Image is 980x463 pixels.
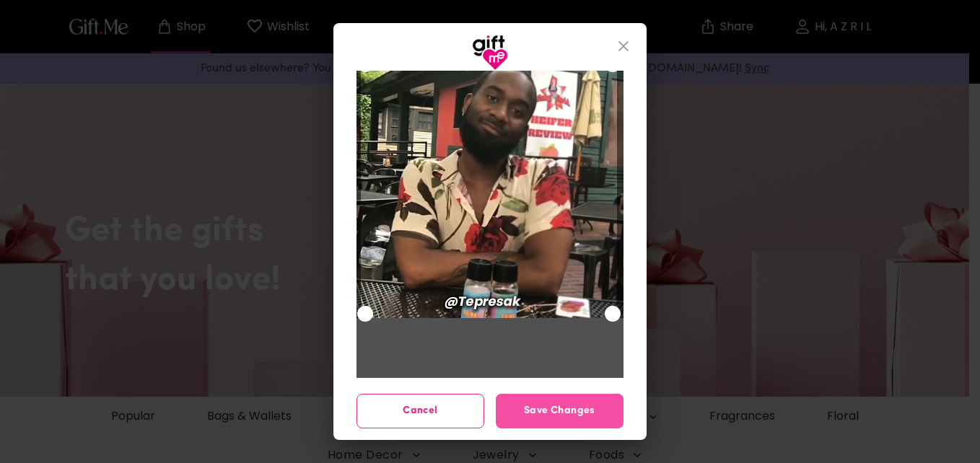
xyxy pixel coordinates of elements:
[357,306,373,322] div: Use the arrow keys to move the south west drag handle to change the crop selection area
[605,306,621,322] div: Use the arrow keys to move the south east drag handle to change the crop selection area
[496,394,624,428] button: Save Changes
[356,60,624,318] img: w+o6j+60e6SYgAAAABJRU5ErkJggg==
[356,394,484,428] button: Cancel
[472,35,508,71] img: GiftMe Logo
[606,29,641,63] button: close
[361,60,618,318] div: Use the arrow keys to move the crop selection area
[496,403,624,419] span: Save Changes
[357,403,484,419] span: Cancel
